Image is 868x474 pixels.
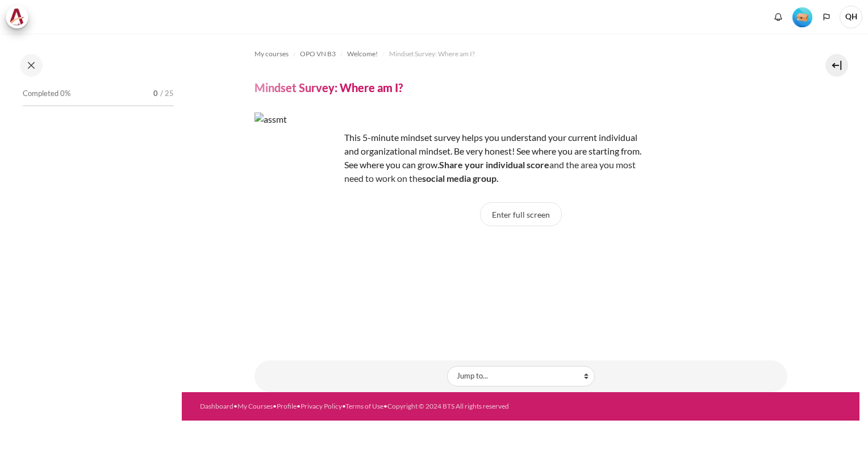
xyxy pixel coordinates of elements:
[840,6,862,28] span: QH
[9,9,25,26] img: Architeck
[840,6,862,28] a: User menu
[254,45,787,63] nav: Navigation bar
[436,238,606,323] iframe: Mindset Survey: Where am I?
[792,7,812,27] img: Level #1
[23,88,70,99] span: Completed 0%
[389,49,475,59] span: Mindset Survey: Where am I?
[422,173,499,184] strong: social media group.
[160,88,174,99] span: / 25
[200,402,233,410] a: Dashboard
[277,402,297,410] a: Profile
[254,113,340,198] img: assmt
[347,49,378,59] span: Welcome!
[347,47,378,61] a: Welcome!
[300,49,336,59] span: OPO VN B3
[254,80,403,95] h4: Mindset Survey: Where am I?
[300,47,336,61] a: OPO VN B3
[153,88,158,99] span: 0
[389,47,475,61] a: Mindset Survey: Where am I?
[254,131,652,185] p: This 5-minute mindset survey helps you understand your current individual and organizational mind...
[301,402,342,410] a: Privacy Policy
[6,6,34,28] a: Architeck Architeck
[345,402,383,410] a: Terms of Use
[254,49,289,59] span: My courses
[387,402,509,410] a: Copyright © 2024 BTS All rights reserved
[818,9,835,26] button: Languages
[788,6,817,27] a: Level #1
[480,202,562,226] button: Enter full screen
[439,159,549,170] strong: Share your individual score
[770,9,787,26] div: Show notification window with no new notifications
[344,159,636,184] span: and the area you most need to work o
[402,173,499,184] span: n the
[237,402,273,410] a: My Courses
[200,401,552,411] div: • • • • •
[254,47,289,61] a: My courses
[792,6,812,27] div: Level #1
[182,34,859,392] section: Content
